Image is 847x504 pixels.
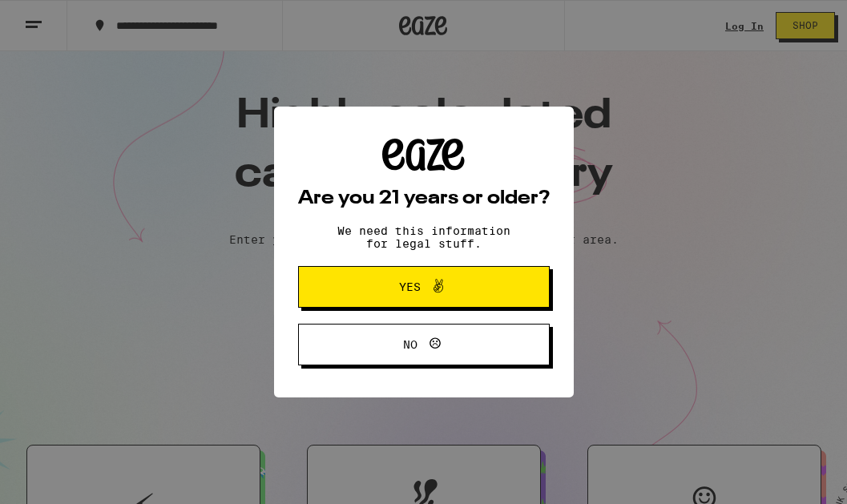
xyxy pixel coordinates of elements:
[298,324,550,365] button: No
[399,281,421,292] span: Yes
[298,189,550,208] h2: Are you 21 years or older?
[298,266,550,308] button: Yes
[403,339,417,350] span: No
[324,224,524,250] p: We need this information for legal stuff.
